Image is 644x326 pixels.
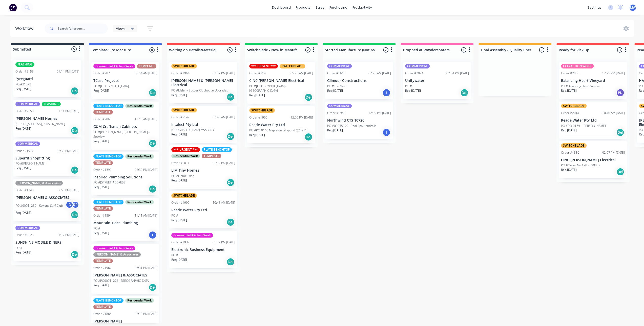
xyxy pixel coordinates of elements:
p: Unitywater [405,79,469,83]
div: sales [313,4,327,11]
p: PO #Home Expo [171,174,194,178]
div: I [382,89,390,97]
div: PLATE BENCHTOP [93,298,123,303]
div: Commercial Kitchen Work[PERSON_NAME] & AssociatesTEMPLATEOrder #196203:31 PM [DATE][PERSON_NAME] ... [91,244,159,294]
div: TEMPLATE [93,206,113,211]
p: PO #Balancing Heart Vineyard [561,84,603,88]
div: Commercial Kitchen Work [93,64,135,68]
div: SWITCHBLADEOrder #201410:40 AM [DATE]Reade Water Pty LtdPO #PO-0139 - [PERSON_NAME]Req.[DATE]Del [559,102,627,139]
div: Del [149,283,157,291]
div: SWITCHBLADE [561,143,587,148]
p: PO #[PERSON_NAME]/[PERSON_NAME] - Seaview [93,130,157,139]
div: Order #2147 [171,115,190,120]
div: PU [616,89,624,97]
div: TEMPLATE [93,259,113,263]
p: Req. [DATE] [15,211,31,215]
div: *** URGENT ***PLATE BENCHTOPResidential WorkTEMPLATEOrder #201101:52 PM [DATE]LJM Tiny HomesPO #H... [169,145,237,189]
p: PO #PO00011226 - [GEOGRAPHIC_DATA] [93,278,150,283]
div: Del [149,185,157,193]
p: PO #[PERSON_NAME] [15,161,46,166]
div: Del [226,93,235,101]
p: PO # [171,253,178,258]
div: settings [585,4,604,11]
p: Req. [DATE] [93,88,109,93]
div: TEMPLATE [93,305,113,309]
p: PO #00045170 - Pool Spa Handrails [327,124,377,128]
div: SWITCHBLADE [171,108,197,112]
div: Order #2125 [15,233,34,237]
div: Residential Work [171,154,200,158]
div: FLASHING [15,62,34,67]
p: [STREET_ADDRESS][PERSON_NAME] [15,122,65,126]
div: Del [616,128,624,136]
div: Commercial Kitchen Work [171,233,213,238]
div: 01:11 PM [DATE] [57,109,79,113]
div: Del [304,93,313,101]
div: Commercial Kitchen Work [93,246,135,250]
p: Req. [DATE] [171,218,187,222]
p: Inspired Plumbing Solutions [93,175,157,179]
p: [PERSON_NAME] [93,319,157,323]
p: Req. [DATE] [561,88,577,93]
div: [PERSON_NAME] & Associates [15,181,63,185]
div: RR [72,201,79,208]
div: TEMPLATE [93,160,113,165]
div: Order #1894 [93,213,112,218]
p: PO # [15,246,22,250]
div: Residential Work [125,154,154,159]
div: TEMPLATE [202,154,221,158]
p: Reade Water Pty Ltd [561,118,625,123]
p: Req. [DATE] [327,128,343,133]
p: CINC [PERSON_NAME] Electrical [249,79,313,83]
p: [PERSON_NAME] & [PERSON_NAME] Electrical [171,79,235,87]
div: Del [71,166,79,174]
div: Order #2014 [561,111,579,115]
p: PO #Order No 170 - 099037 [561,163,600,168]
div: 02:15 PM [DATE] [135,312,157,316]
div: COMMERICAL [15,226,40,230]
div: Order #2075 [93,71,112,76]
p: Req. [DATE] [561,168,577,172]
p: Req. [DATE] [405,88,421,93]
p: PO # [93,226,100,231]
p: PO #00011230 - Kawana Surf Club [15,203,63,208]
div: 02:30 PM [DATE] [135,168,157,172]
div: PLATE BENCHTOP [93,104,123,108]
div: 01:52 PM [DATE] [213,240,235,245]
p: Req. [DATE] [327,88,343,93]
div: Order #2094 [405,71,423,76]
div: [PERSON_NAME] & AssociatesOrder #174802:55 PM [DATE][PERSON_NAME] & ASSOCIATESPO #00011230 - Kawa... [13,179,81,221]
p: [PERSON_NAME] Homes [15,117,79,121]
p: Reade Water Pty Ltd [249,123,313,127]
p: Fyreguard [15,77,79,81]
p: PO #[GEOGRAPHIC_DATA] [93,84,129,88]
div: Order #1868 [93,312,112,316]
div: Del [226,178,235,187]
div: PLATE BENCHTOP [93,200,123,204]
div: Order #2011 [171,161,190,165]
div: COMMERICALOrder #212501:12 PM [DATE]SUNSHINE MOBILE DINERSPO #Req.[DATE]Del [13,224,81,261]
div: Order #1972 [15,149,34,153]
div: products [293,4,313,11]
div: 07:25 AM [DATE] [368,71,391,76]
div: 01:14 PM [DATE] [57,69,79,74]
p: Req. [DATE] [171,258,187,262]
p: Intalect Pty Ltd [171,123,235,127]
p: Req. [DATE] [561,128,577,133]
div: Residential Work [125,298,154,303]
div: Del [71,250,79,259]
div: PLATE BENCHTOPResidential WorkTEMPLATEOrder #189411:11 AM [DATE]Mountain Tides PlumbingPO #Req.[D... [91,198,159,241]
div: Order #1586 [561,150,579,155]
div: FLASHING [42,102,61,106]
div: Workflow [15,26,36,32]
div: Order #2063 [93,117,112,122]
div: 01:12 PM [DATE] [57,233,79,237]
div: Del [149,139,157,147]
div: SWITCHBLADEOrder #158602:07 PM [DATE]CINC [PERSON_NAME] ElectricalPO #Order No 170 - 099037Req.[D... [559,141,627,178]
div: Del [460,89,468,97]
div: purchasing [327,4,350,11]
div: 02:57 PM [DATE] [213,71,235,76]
div: Del [71,127,79,135]
p: PO #PO-0140 Mapleton Lillypond Q24211 [249,128,307,133]
div: Commercial Kitchen WorkOrder #193701:52 PM [DATE]Electronic Business EquipmentPO #Req.[DATE]Del [169,231,237,268]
